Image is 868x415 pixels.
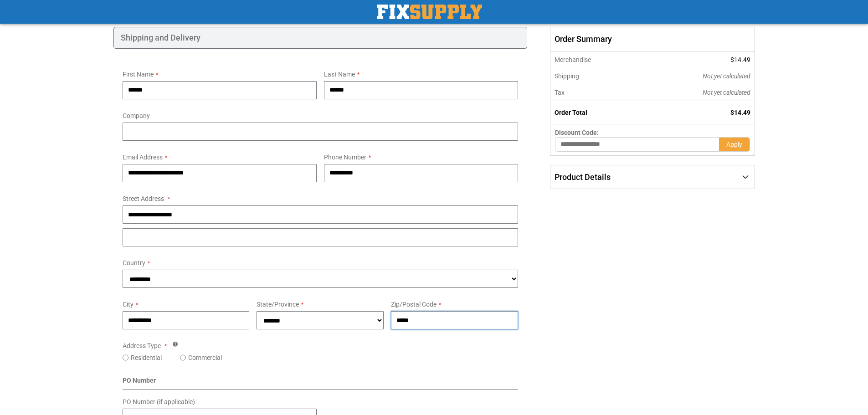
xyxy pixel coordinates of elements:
th: Merchandise [550,51,641,68]
span: Address Type [123,342,161,349]
a: store logo [377,5,482,19]
span: Country [123,259,145,266]
span: PO Number (if applicable) [123,398,195,405]
span: Company [123,112,150,119]
span: $14.49 [730,109,750,116]
span: Not yet calculated [703,89,750,96]
span: Zip/Postal Code [391,301,437,308]
span: Order Summary [550,27,755,51]
span: Shipping [555,72,579,80]
th: Tax [550,84,641,101]
span: State/Province [257,301,299,308]
span: City [123,301,134,308]
span: Apply [726,141,742,148]
button: Apply [719,137,750,152]
span: Not yet calculated [703,72,750,80]
span: First Name [123,71,154,78]
span: Discount Code: [555,129,599,136]
span: Street Address [123,195,164,202]
span: $14.49 [730,56,750,63]
span: Phone Number [324,154,366,161]
span: Product Details [555,172,611,182]
label: Residential [131,353,162,362]
img: Fix Industrial Supply [377,5,482,19]
strong: Order Total [555,109,587,116]
div: PO Number [123,376,519,390]
span: Email Address [123,154,163,161]
div: Shipping and Delivery [113,27,528,49]
label: Commercial [188,353,222,362]
span: Last Name [324,71,355,78]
